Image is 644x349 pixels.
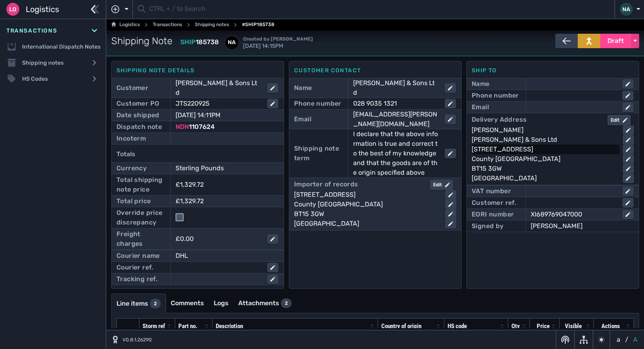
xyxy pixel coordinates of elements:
[625,335,628,345] span: /
[472,115,527,125] div: Delivery Address
[176,123,189,131] span: NDN
[472,210,514,219] div: EORI number
[472,125,616,135] div: [PERSON_NAME]
[117,274,157,284] div: Tracking ref.
[511,322,520,331] div: Qty
[117,251,160,261] div: Courier name
[176,163,267,173] div: Sterling Pounds
[448,322,498,331] div: HS code
[611,116,628,124] div: Edit
[123,336,152,343] span: V0.8.1.26290
[353,110,438,129] div: [EMAIL_ADDRESS][PERSON_NAME][DOMAIN_NAME]
[281,298,292,308] div: 2
[153,20,182,30] a: Transactions
[472,66,634,75] div: Ship to
[117,263,153,272] div: Courier ref.
[117,134,146,143] div: Incoterm
[111,20,140,30] a: Logistics
[294,200,439,209] div: County [GEOGRAPHIC_DATA]
[209,294,233,313] a: Logs
[176,196,267,206] div: £1,329.72
[607,115,631,125] button: Edit
[117,229,166,249] div: Freight charges
[294,180,358,190] div: Importer of records
[166,294,209,313] a: Comments
[472,164,616,173] div: BT15 3GW
[294,83,312,93] div: Name
[294,114,311,124] div: Email
[195,20,229,30] a: Shipping notes
[178,322,202,331] div: Part no.
[176,110,267,120] div: [DATE] 14:11PM
[117,110,159,120] div: Date shipped
[176,234,261,244] div: £0.00
[472,135,616,145] div: [PERSON_NAME] & Sons Ltd
[294,190,439,200] div: [STREET_ADDRESS]
[117,146,279,162] div: Totals
[472,173,616,183] div: [GEOGRAPHIC_DATA]
[433,181,450,188] div: Edit
[117,208,166,227] div: Override price discrepancy
[472,198,516,208] div: Customer ref.
[472,79,490,89] div: Name
[117,66,279,75] div: Shipping note details
[294,209,439,219] div: BT15 3GW
[294,219,439,229] div: [GEOGRAPHIC_DATA]
[632,335,639,345] button: A
[531,221,634,231] div: [PERSON_NAME]
[117,175,166,194] div: Total shipping note price
[472,145,616,154] div: [STREET_ADDRESS]
[117,83,148,93] div: Customer
[533,322,550,331] div: Price
[225,36,238,49] div: NA
[381,322,434,331] div: Country of origin
[180,38,196,46] span: SHIP
[472,102,489,112] div: Email
[149,2,609,17] input: CTRL + / to Search
[216,322,368,331] div: Description
[233,294,296,313] a: Attachments2
[294,66,456,75] div: Customer contact
[353,99,438,108] div: 028 9035 1321
[6,3,19,16] div: Lo
[143,322,165,331] div: Storm ref
[150,299,161,308] div: 2
[117,122,162,132] div: Dispatch note
[600,34,631,48] button: Draft
[111,34,172,48] span: Shipping Note
[353,78,438,98] div: [PERSON_NAME] & Sons Ltd
[242,20,274,30] span: #SHIP185738
[176,251,278,261] div: DHL
[607,36,624,46] span: Draft
[117,196,151,206] div: Total price
[196,38,219,46] span: 185738
[243,36,313,42] span: Created by [PERSON_NAME]
[176,78,261,98] div: [PERSON_NAME] & Sons Ltd
[472,186,511,196] div: VAT number
[620,3,633,16] div: NA
[563,322,584,331] div: Visible
[189,123,215,131] span: 1107624
[117,163,147,173] div: Currency
[472,221,504,231] div: Signed by
[26,3,59,15] span: Logistics
[294,99,341,108] div: Phone number
[6,27,57,35] span: Transactions
[531,210,616,219] div: XI689769047000
[353,129,438,178] div: I declare that the above information is true and correct to the best of my knowledge and that the...
[430,180,453,190] button: Edit
[472,91,519,100] div: Phone number
[243,35,313,49] span: [DATE] 14:15PM
[294,144,343,163] div: Shipping note term
[472,154,616,164] div: County [GEOGRAPHIC_DATA]
[112,294,166,313] a: Line items2
[117,99,159,108] div: Customer PO
[597,322,624,331] div: Actions
[615,335,622,345] button: a
[176,99,261,108] div: JTS220925
[176,180,204,190] div: £1,329.72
